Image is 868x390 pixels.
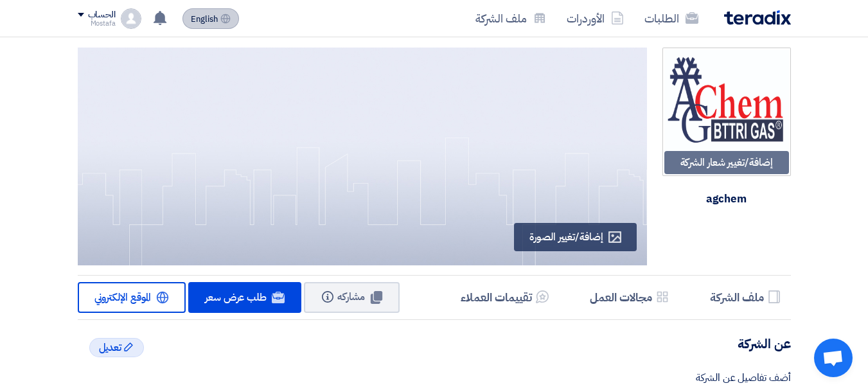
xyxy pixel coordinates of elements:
[121,8,141,29] img: profile_test.png
[710,290,764,305] h5: ملف الشركة
[191,15,218,24] span: English
[78,282,186,313] a: الموقع الإلكتروني
[78,20,116,27] div: Mostafa
[304,282,400,313] button: مشاركه
[88,10,116,21] div: الحساب
[701,185,751,213] div: agchem
[78,370,791,386] div: أضف تفاصيل عن الشركة
[590,290,652,305] h5: مجالات العمل
[182,8,239,29] button: English
[17,48,647,265] img: Cover Test
[814,339,853,377] div: Open chat
[337,289,365,305] span: مشاركه
[724,10,791,25] img: Teradix logo
[461,290,532,305] h5: تقييمات العملاء
[664,151,789,174] div: إضافة/تغيير شعار الشركة
[94,290,152,305] span: الموقع الإلكتروني
[188,282,301,313] a: طلب عرض سعر
[78,335,791,352] h4: عن الشركة
[529,229,603,245] span: إضافة/تغيير الصورة
[556,3,634,33] a: الأوردرات
[99,340,122,355] span: تعديل
[465,3,556,33] a: ملف الشركة
[205,290,267,305] span: طلب عرض سعر
[634,3,709,33] a: الطلبات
